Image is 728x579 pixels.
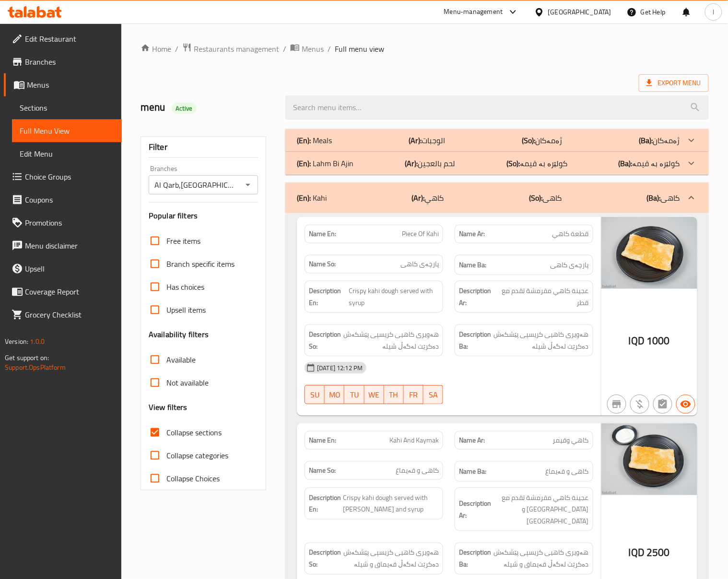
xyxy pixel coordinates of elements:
strong: Name So: [309,465,336,476]
p: الوجبات [409,135,445,146]
h3: Popular filters [149,210,258,221]
span: Collapse Choices [166,473,220,484]
span: Piece Of Kahi [402,229,439,239]
span: Free items [166,235,200,247]
b: (En): [297,133,311,148]
li: / [328,43,331,55]
a: Home [141,43,171,55]
div: Active [172,102,197,114]
span: پارچەی کاهی [400,259,439,269]
span: Sections [20,102,114,114]
span: Branches [25,56,114,68]
span: Collapse categories [166,450,228,461]
a: Edit Menu [12,142,122,165]
b: (So): [522,133,536,148]
button: Open [241,178,255,192]
span: Branch specific items [166,258,235,270]
span: عجينة كاهي مقرمشة تقدم مع قطر [498,285,589,308]
li: / [175,43,178,55]
div: Filter [149,137,258,158]
span: Not available [166,377,209,388]
button: FR [404,385,423,404]
button: SU [305,385,325,404]
a: Full Menu View [12,119,122,142]
span: WE [368,388,380,402]
div: Menu-management [444,6,503,18]
span: Upsell [25,263,114,274]
strong: Description So: [309,329,341,352]
p: Kahi [297,192,327,204]
p: ژەمەکان [639,135,680,146]
span: TH [388,388,400,402]
p: کاهی [647,192,680,204]
p: لحم بالعجين [405,158,455,169]
strong: Name Ar: [459,435,485,445]
span: Export Menu [646,77,701,89]
p: کولێرە بە قیمە [506,158,567,169]
input: search [285,95,709,120]
span: Active [172,104,197,113]
span: Export Menu [639,74,709,92]
span: هەویری کاهیی کریسپی پێشکەش دەکرێت لەگەڵ قەیماق و شیلە [343,547,439,570]
button: Not has choices [653,395,672,414]
span: 1000 [646,331,670,350]
span: Menu disclaimer [25,240,114,251]
span: Full Menu View [20,125,114,136]
span: كاهي وقيمر [553,435,589,445]
span: FR [408,388,420,402]
a: Upsell [4,257,122,280]
a: Promotions [4,211,122,234]
p: ژەمەکان [522,135,563,146]
nav: breadcrumb [141,43,709,55]
div: (En): Kahi(Ar):كاهي(So):کاهی(Ba):کاهی [285,182,709,213]
strong: Name So: [309,259,336,269]
button: TU [344,385,364,404]
button: Not branch specific item [607,395,626,414]
a: Sections [12,96,122,119]
span: پارچەی کاهی [551,259,589,271]
a: Grocery Checklist [4,303,122,326]
img: Al_Qarb_%D9%82%D8%B7%D8%B9%D8%A9_%D9%83%D8%A7%D9%87%D9%8A_Shkar_F638912025403165672.jpg [601,217,697,289]
button: MO [325,385,344,404]
span: هەویری کاهیی کریسپی پێشکەش دەکرێت لەگەڵ قەیماق و شیلە [493,547,589,570]
span: SA [427,388,439,402]
strong: Description Ar: [459,285,496,308]
strong: Description So: [309,547,341,570]
div: [GEOGRAPHIC_DATA] [548,7,611,17]
a: Menus [290,43,324,55]
span: IQD [629,331,645,350]
b: (So): [506,156,520,170]
span: Edit Restaurant [25,33,114,45]
span: کاهی و قەیماغ [396,465,439,476]
button: WE [364,385,384,404]
span: 2500 [646,544,670,562]
button: SA [423,385,443,404]
button: Purchased item [630,395,649,414]
span: قطعة كاهي [552,229,589,239]
span: 1.0.0 [30,335,45,348]
strong: Name Ba: [459,259,486,271]
span: Grocery Checklist [25,309,114,320]
strong: Description Ba: [459,329,491,352]
span: هەویری کاهیی کریسپی پێشکەش دەکرێت لەگەڵ شیلە [493,329,589,352]
span: SU [309,388,321,402]
strong: Name En: [309,435,336,445]
span: Promotions [25,217,114,228]
span: Get support on: [5,352,49,364]
span: Menus [27,79,114,91]
span: Upsell items [166,304,206,316]
b: (So): [529,191,542,205]
a: Edit Restaurant [4,27,122,50]
b: (Ba): [619,156,633,170]
span: Coupons [25,194,114,205]
li: / [283,43,286,55]
b: (Ar): [405,156,418,170]
b: (Ba): [647,191,661,205]
span: Has choices [166,281,204,293]
span: Restaurants management [194,43,279,55]
span: Kahi And Kaymak [389,435,439,445]
div: (En): Lahm Bi Ajin(Ar):لحم بالعجين(So):کولێرە بە قیمە(Ba):کولێرە بە قیمە [285,152,709,175]
span: TU [348,388,360,402]
p: كاهي [412,192,444,204]
p: کولێرە بە قیمە [619,158,680,169]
